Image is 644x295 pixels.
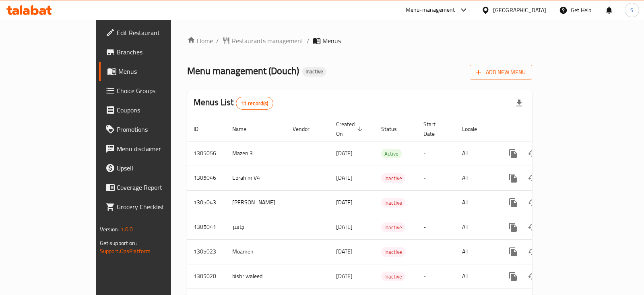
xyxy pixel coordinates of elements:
a: Branches [99,42,203,62]
span: Version: [100,224,120,235]
span: Menus [322,36,341,46]
td: All [456,215,497,239]
span: [DATE] [336,172,353,183]
button: Change Status [523,144,542,163]
span: Created On [336,119,365,139]
button: more [504,242,523,262]
a: Coupons [99,100,203,120]
td: 1305023 [187,239,226,264]
span: Branches [117,47,197,57]
td: All [456,190,497,215]
button: more [504,267,523,286]
a: Upsell [99,158,203,178]
span: [DATE] [336,222,353,232]
a: Support.OpsPlatform [100,246,151,256]
span: Name [232,124,257,134]
a: Restaurants management [222,36,303,46]
td: 1305046 [187,166,226,190]
span: Locale [462,124,487,134]
a: Menus [99,62,203,81]
span: Inactive [381,198,405,208]
span: Inactive [381,272,405,281]
button: Change Status [523,242,542,262]
button: Change Status [523,267,542,286]
span: [DATE] [336,246,353,257]
span: Menu disclaimer [117,144,197,154]
a: Coverage Report [99,178,203,197]
span: ID [194,124,209,134]
span: Menu management ( Douch ) [187,62,299,80]
td: 1305056 [187,141,226,166]
span: Restaurants management [232,36,303,46]
div: Inactive [381,222,405,232]
span: [DATE] [336,148,353,158]
span: Coverage Report [117,183,197,192]
span: Inactive [302,68,326,75]
span: Edit Restaurant [117,28,197,37]
td: - [417,264,456,289]
td: Ebrahim V4 [226,166,286,190]
td: bishr waleed [226,264,286,289]
span: S [630,6,634,15]
td: All [456,264,497,289]
div: Menu-management [406,5,455,15]
div: [GEOGRAPHIC_DATA] [493,6,546,15]
a: Promotions [99,120,203,139]
td: 1305041 [187,215,226,239]
td: 1305043 [187,190,226,215]
td: - [417,190,456,215]
a: Grocery Checklist [99,197,203,216]
td: - [417,215,456,239]
td: - [417,239,456,264]
div: Export file [510,93,529,113]
span: Menus [118,66,197,76]
button: more [504,218,523,237]
button: more [504,144,523,163]
td: Moamen [226,239,286,264]
h2: Menus List [194,96,273,110]
div: Active [381,149,402,158]
span: Upsell [117,163,197,173]
td: All [456,166,497,190]
td: 1305020 [187,264,226,289]
button: Change Status [523,168,542,188]
div: Inactive [381,247,405,257]
span: 11 record(s) [236,100,273,107]
td: All [456,239,497,264]
span: [DATE] [336,271,353,281]
button: Change Status [523,193,542,212]
td: [PERSON_NAME] [226,190,286,215]
a: Menu disclaimer [99,139,203,158]
button: Change Status [523,218,542,237]
span: Choice Groups [117,86,197,96]
td: All [456,141,497,166]
span: [DATE] [336,197,353,208]
span: Grocery Checklist [117,202,197,212]
button: Add New Menu [470,65,532,80]
th: Actions [497,117,587,141]
a: Choice Groups [99,81,203,100]
span: Inactive [381,174,405,183]
span: Inactive [381,223,405,232]
li: / [307,36,310,46]
span: Promotions [117,125,197,134]
span: Inactive [381,247,405,257]
nav: breadcrumb [187,36,532,46]
li: / [216,36,219,46]
span: Vendor [293,124,320,134]
span: Add New Menu [476,67,526,77]
div: Total records count [236,97,274,110]
div: Inactive [381,272,405,281]
span: Get support on: [100,238,137,248]
td: Mazen 3 [226,141,286,166]
div: Inactive [302,67,326,77]
span: 1.0.0 [121,224,133,235]
button: more [504,193,523,212]
span: Active [381,149,402,158]
span: Status [381,124,407,134]
td: جاسر [226,215,286,239]
td: - [417,166,456,190]
div: Inactive [381,198,405,208]
a: Edit Restaurant [99,23,203,42]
